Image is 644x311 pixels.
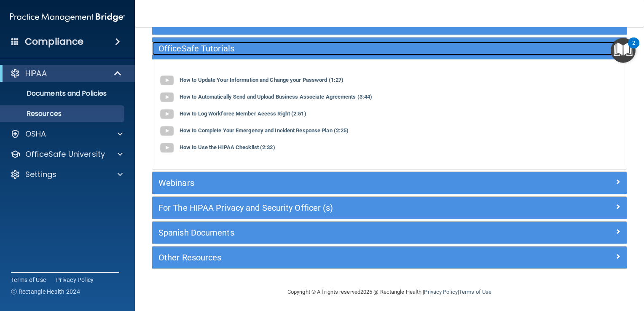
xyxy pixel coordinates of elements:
[11,276,46,284] a: Terms of Use
[158,42,620,55] a: OfficeSafe Tutorials
[25,129,46,139] p: OSHA
[10,68,122,78] a: HIPAA
[10,169,123,180] a: Settings
[459,289,491,295] a: Terms of Use
[158,19,502,28] h5: Contact Us
[632,43,635,54] div: 2
[11,287,80,296] span: Ⓒ Rectangle Health 2024
[25,149,105,159] p: OfficeSafe University
[158,44,502,53] h5: OfficeSafe Tutorials
[56,276,94,284] a: Privacy Policy
[158,178,502,188] h5: Webinars
[180,128,349,134] b: How to Complete Your Emergency and Incident Response Plan (2:25)
[180,77,343,83] b: How to Update Your Information and Change your Password (1:27)
[158,89,175,106] img: gray_youtube_icon.38fcd6cc.png
[5,110,121,118] p: Resources
[158,176,620,190] a: Webinars
[25,36,83,48] h4: Compliance
[158,123,175,139] img: gray_youtube_icon.38fcd6cc.png
[25,68,47,78] p: HIPAA
[158,203,502,212] h5: For The HIPAA Privacy and Security Officer (s)
[158,251,620,264] a: Other Resources
[158,201,620,214] a: For The HIPAA Privacy and Security Officer (s)
[180,145,275,151] b: How to Use the HIPAA Checklist (2:32)
[158,72,175,89] img: gray_youtube_icon.38fcd6cc.png
[180,111,306,117] b: How to Log Workforce Member Access Right (2:51)
[611,38,636,63] button: Open Resource Center, 2 new notifications
[236,279,543,306] div: Copyright © All rights reserved 2025 @ Rectangle Health | |
[158,226,620,239] a: Spanish Documents
[25,169,56,180] p: Settings
[499,252,634,286] iframe: Drift Widget Chat Controller
[180,94,372,100] b: How to Automatically Send and Upload Business Associate Agreements (3:44)
[158,228,502,237] h5: Spanish Documents
[10,9,125,26] img: PMB logo
[158,253,502,262] h5: Other Resources
[158,106,175,123] img: gray_youtube_icon.38fcd6cc.png
[10,129,123,139] a: OSHA
[5,89,121,98] p: Documents and Policies
[10,149,123,159] a: OfficeSafe University
[424,289,457,295] a: Privacy Policy
[158,139,175,156] img: gray_youtube_icon.38fcd6cc.png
